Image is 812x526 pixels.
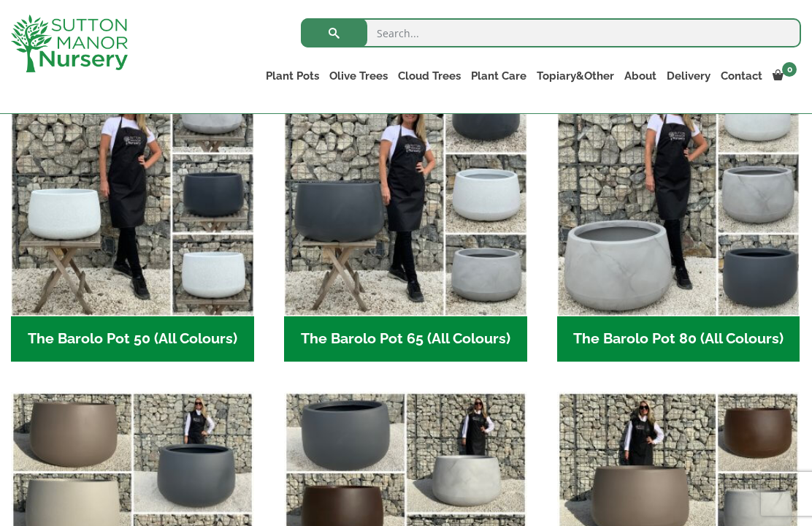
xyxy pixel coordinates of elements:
[466,66,532,86] a: Plant Care
[261,66,324,86] a: Plant Pots
[557,316,800,362] h2: The Barolo Pot 80 (All Colours)
[557,73,800,316] img: The Barolo Pot 80 (All Colours)
[11,15,128,72] img: logo
[284,316,527,362] h2: The Barolo Pot 65 (All Colours)
[284,73,527,316] img: The Barolo Pot 65 (All Colours)
[301,18,801,47] input: Search...
[11,73,254,361] a: Visit product category The Barolo Pot 50 (All Colours)
[619,66,662,86] a: About
[767,66,801,86] a: 0
[532,66,619,86] a: Topiary&Other
[11,316,254,362] h2: The Barolo Pot 50 (All Colours)
[782,62,797,77] span: 0
[662,66,716,86] a: Delivery
[11,73,254,316] img: The Barolo Pot 50 (All Colours)
[716,66,767,86] a: Contact
[557,73,800,361] a: Visit product category The Barolo Pot 80 (All Colours)
[324,66,393,86] a: Olive Trees
[393,66,466,86] a: Cloud Trees
[284,73,527,361] a: Visit product category The Barolo Pot 65 (All Colours)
